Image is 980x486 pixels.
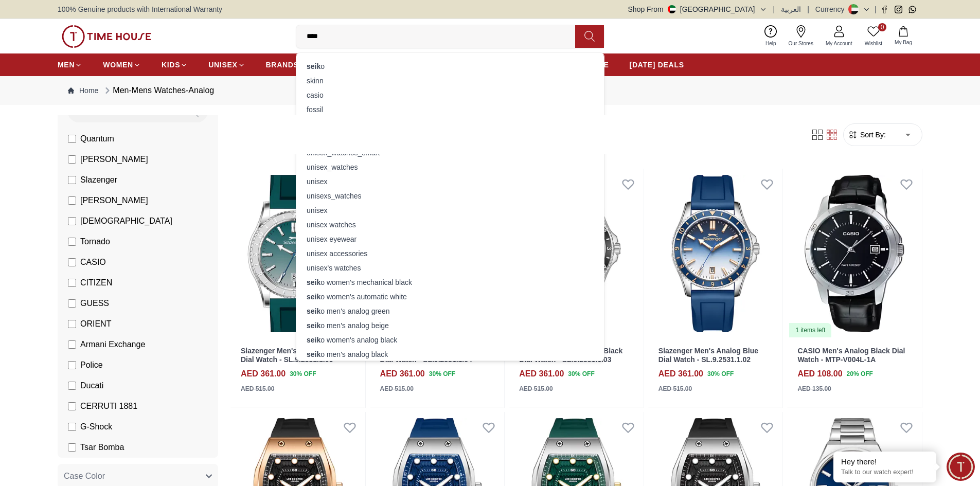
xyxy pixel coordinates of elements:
span: GUESS [80,297,109,310]
span: ORIENT [80,318,111,330]
h4: AED 361.00 [380,368,425,380]
a: CASIO Men's Analog Black Dial Watch - MTP-V004L-1A [797,347,905,364]
strong: seik [307,321,320,330]
span: Wishlist [861,40,886,47]
input: CERRUTI 1881 [68,402,76,410]
img: United Arab Emirates [668,5,676,13]
img: Slazenger Men's Analog Blue Dial Watch - SL.9.2531.1.02 [648,169,783,338]
strong: seik [307,62,320,70]
input: Slazenger [68,176,76,184]
a: WOMEN [103,56,141,74]
a: Facebook [881,6,888,13]
a: 0Wishlist [859,23,888,49]
a: Home [68,85,98,96]
span: 30 % OFF [568,369,594,379]
div: unisex [302,174,598,189]
input: ORIENT [68,320,76,328]
span: 30 % OFF [429,369,455,379]
p: Talk to our watch expert! [841,468,929,477]
h4: AED 361.00 [519,368,564,380]
a: Slazenger Men's Analog Blue Dial Watch - SL.9.2531.1.02 [658,347,758,364]
span: [DATE] DEALS [630,60,684,70]
span: G-Shock [80,421,112,433]
span: 30 % OFF [707,369,734,379]
span: | [875,4,877,14]
div: AED 515.00 [658,384,692,393]
div: unisexs_watches [302,189,598,203]
div: skinn [302,74,598,88]
span: BRANDS [266,60,299,70]
span: 100% Genuine products with International Warranty [58,4,222,14]
div: unisex watches [302,218,598,232]
a: CASIO Men's Analog Black Dial Watch - MTP-V004L-1A1 items left [787,169,922,338]
a: KIDS [162,56,188,74]
span: Case Color [64,470,105,482]
img: ... [62,25,151,48]
span: | [807,4,809,14]
button: العربية [781,4,801,14]
input: GUESS [68,299,76,308]
span: UNISEX [208,60,237,70]
input: [PERSON_NAME] [68,155,76,164]
span: Quantum [80,133,114,145]
button: Sort By: [848,130,886,140]
span: 0 [878,23,886,31]
strong: seik [307,336,320,344]
span: Sort By: [858,130,886,140]
div: o women's mechanical black [302,275,598,290]
img: CASIO Men's Analog Black Dial Watch - MTP-V004L-1A [787,169,922,338]
input: Armani Exchange [68,340,76,349]
span: [PERSON_NAME] [80,153,148,166]
nav: Breadcrumb [58,76,922,105]
h4: AED 361.00 [658,368,703,380]
strong: seik [307,278,320,286]
input: [PERSON_NAME] [68,196,76,205]
div: fossil [302,102,598,117]
button: My Bag [888,24,918,48]
h4: AED 108.00 [797,368,842,380]
div: casio [302,88,598,102]
span: Ducati [80,380,103,392]
div: o women's automatic white [302,290,598,304]
span: 30 % OFF [290,369,316,379]
a: UNISEX [208,56,245,74]
input: [DEMOGRAPHIC_DATA] [68,217,76,225]
a: Help [759,23,782,49]
input: G-Shock [68,423,76,431]
span: Tsar Bomba [80,441,124,454]
span: Police [80,359,103,371]
a: Slazenger Men's Analog Green Dial Watch - SL.9.2531.1.04 [380,347,485,364]
h4: AED 361.00 [241,368,286,380]
div: o men's analog green [302,304,598,318]
input: CITIZEN [68,279,76,287]
input: CASIO [68,258,76,266]
input: Tsar Bomba [68,443,76,452]
span: KIDS [162,60,180,70]
div: unisex_watches [302,160,598,174]
div: unisex eyewear [302,232,598,246]
div: o women's analog black [302,333,598,347]
span: | [773,4,775,14]
div: unisex's watches [302,261,598,275]
a: Slazenger Men's Analog Black Dial Watch - SL.9.2531.1.03 [519,347,622,364]
img: Slazenger Men's Analog Blue Dial Watch - SL.9.2531.1.06 [230,169,365,338]
div: unisex accessories [302,246,598,261]
input: Police [68,361,76,369]
span: CERRUTI 1881 [80,400,137,412]
span: 20 % OFF [847,369,873,379]
a: Instagram [895,6,902,13]
strong: seik [307,293,320,301]
a: MEN [58,56,82,74]
span: WOMEN [103,60,133,70]
span: CITIZEN [80,277,112,289]
a: Whatsapp [908,6,916,13]
div: 1 items left [789,323,831,337]
div: Men-Mens Watches-Analog [102,84,214,97]
a: Our Stores [782,23,819,49]
span: Tornado [80,236,110,248]
div: AED 515.00 [519,384,553,393]
a: Slazenger Men's Analog Blue Dial Watch - SL.9.2531.1.06 [241,347,341,364]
